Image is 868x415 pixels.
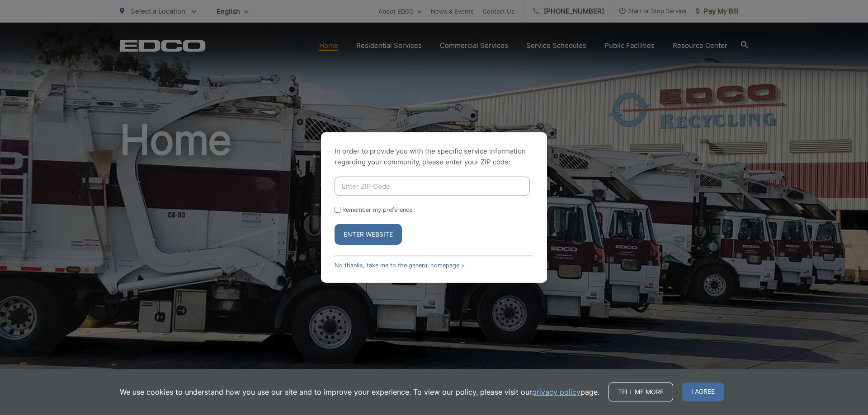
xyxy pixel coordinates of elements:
[532,387,580,397] a: privacy policy
[335,224,402,245] button: Enter Website
[682,382,724,401] span: I agree
[335,177,530,196] input: Enter ZIP Code
[342,206,412,213] label: Remember my preference
[120,387,599,397] p: We use cookies to understand how you use our site and to improve your experience. To view our pol...
[335,146,533,168] p: In order to provide you with the specific service information regarding your community, please en...
[609,382,673,401] a: Tell me more
[335,262,465,269] a: No thanks, take me to the general homepage >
